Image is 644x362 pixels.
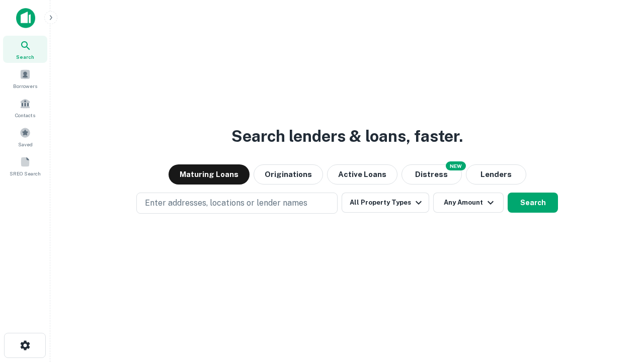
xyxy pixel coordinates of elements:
[10,169,41,177] span: SREO Search
[136,193,338,214] button: Enter addresses, locations or lender names
[3,65,47,92] a: Borrowers
[466,164,526,185] button: Lenders
[3,152,47,179] a: SREO Search
[145,197,307,209] p: Enter addresses, locations or lender names
[342,193,429,213] button: All Property Types
[18,140,33,148] span: Saved
[508,193,558,213] button: Search
[594,249,644,298] iframe: Chat Widget
[3,36,47,63] a: Search
[15,111,35,119] span: Contacts
[16,8,35,28] img: capitalize-icon.png
[231,124,463,148] h3: Search lenders & loans, faster.
[401,164,462,185] button: Search distressed loans with lien and other non-mortgage details.
[3,94,47,121] a: Contacts
[433,193,504,213] button: Any Amount
[13,82,37,90] span: Borrowers
[327,164,397,185] button: Active Loans
[16,53,34,61] span: Search
[254,164,323,185] button: Originations
[169,164,250,185] button: Maturing Loans
[446,161,466,170] div: NEW
[3,123,47,150] a: Saved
